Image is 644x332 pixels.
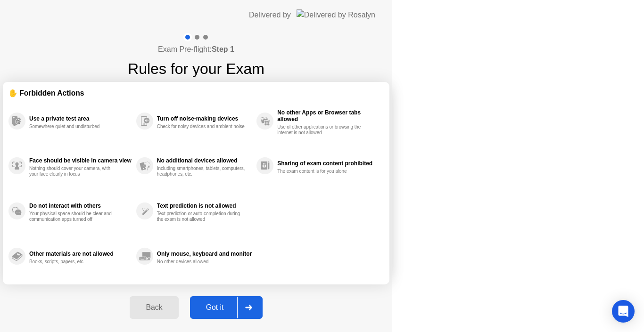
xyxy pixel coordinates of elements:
h4: Exam Pre-flight: [158,44,234,55]
div: Only mouse, keyboard and monitor [157,251,252,257]
div: Your physical space should be clear and communication apps turned off [29,211,118,222]
div: No other Apps or Browser tabs allowed [277,109,379,122]
button: Back [130,296,178,319]
div: Check for noisy devices and ambient noise [157,124,246,130]
div: Sharing of exam content prohibited [277,160,379,167]
div: Face should be visible in camera view [29,157,132,164]
h1: Rules for your Exam [128,57,264,80]
div: Turn off noise-making devices [157,115,252,122]
div: Delivered by [249,9,291,21]
div: Somewhere quiet and undisturbed [29,124,118,130]
b: Step 1 [212,45,234,53]
div: Use a private test area [29,115,132,122]
div: Books, scripts, papers, etc [29,259,118,265]
div: Do not interact with others [29,202,132,209]
div: Got it [193,303,237,312]
div: Other materials are not allowed [29,251,132,257]
div: Open Intercom Messenger [612,300,635,323]
button: Got it [190,296,263,319]
div: No other devices allowed [157,259,246,265]
img: Delivered by Rosalyn [297,9,375,20]
div: Nothing should cover your camera, with your face clearly in focus [29,166,118,177]
div: Text prediction is not allowed [157,202,252,209]
div: ✋ Forbidden Actions [8,88,384,98]
div: No additional devices allowed [157,157,252,164]
div: The exam content is for you alone [277,169,366,174]
div: Back [132,303,175,312]
div: Use of other applications or browsing the internet is not allowed [277,124,366,136]
div: Including smartphones, tablets, computers, headphones, etc. [157,166,246,177]
div: Text prediction or auto-completion during the exam is not allowed [157,211,246,222]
